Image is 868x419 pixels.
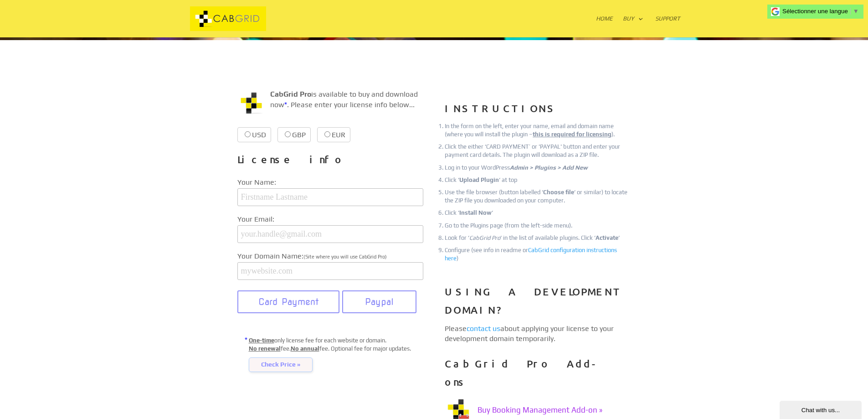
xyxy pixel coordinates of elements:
[445,176,631,184] li: Click ‘ ‘ at top
[237,89,265,117] img: CabGrid WordPress Plugin
[285,131,291,137] input: GBP
[270,90,311,98] strong: CabGrid Pro
[445,164,631,172] li: Log in to your WordPress
[459,176,499,183] strong: Upload Plugin
[303,254,387,259] span: (Site where you will use CabGrid Pro)
[467,324,500,333] a: contact us
[445,355,631,395] h3: CabGrid Pro Add-ons
[237,225,423,243] input: your.handle@gmail.com
[445,143,631,159] li: Click the either ‘CARD PAYMENT’ or 'PAYPAL' button and enter your payment card details. The plugi...
[543,189,574,196] strong: Choose file
[445,209,631,217] li: Click ‘ ‘
[245,131,251,137] input: USD
[850,8,851,15] span: ​
[237,250,423,262] label: Your Domain Name:
[237,262,423,280] input: mywebsite.com
[853,8,859,15] span: ▼
[237,150,423,173] h3: License info
[324,131,330,137] input: EUR
[237,176,423,188] label: Your Name:
[445,122,631,139] li: In the form on the left, enter your name, email and domain name (where you will install the plugi...
[237,213,423,225] label: Your Email:
[249,337,274,344] u: One-time
[445,222,631,230] li: Go to the Plugins page (from the left-side menu).
[249,336,423,372] p: only license fee for each website or domain. fee. fee. Optional fee for major updates.
[596,16,613,37] a: Home
[445,246,631,263] li: Configure (see info in readme or )
[596,234,618,241] strong: Activate
[237,89,423,117] p: is available to buy and download now . Please enter your license info below...
[249,357,313,372] span: Check Price »
[510,164,588,171] em: Admin > Plugins > Add New
[780,399,863,419] iframe: chat widget
[249,345,281,352] u: No renewal
[469,234,500,241] em: CabGrid Pro
[445,324,631,344] p: Please about applying your license to your development domain temporarily.
[445,188,631,205] li: Use the file browser (button labelled ‘ ‘ or similar) to locate the ZIP file you downloaded on yo...
[445,247,617,262] a: CabGrid configuration instructions here
[237,127,271,142] label: USD
[445,283,631,323] h3: USING A DEVELOPMENT DOMAIN?
[459,209,492,216] strong: Install Now
[533,131,611,138] u: this is required for licensing
[445,99,631,122] h3: INSTRUCTIONS
[237,290,340,313] button: Card Payment
[782,8,848,15] span: Sélectionner une langue
[623,16,643,37] a: Buy
[342,290,416,313] button: Paypal
[655,16,680,37] a: Support
[782,8,859,15] a: Sélectionner une langue​
[291,345,319,352] u: No annual
[445,234,631,242] li: Look for ‘ ‘ in the list of available plugins. Click ‘ ‘
[317,127,350,142] label: EUR
[277,127,311,142] label: GBP
[237,188,423,206] input: Firstname Lastname
[190,6,267,31] img: CabGrid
